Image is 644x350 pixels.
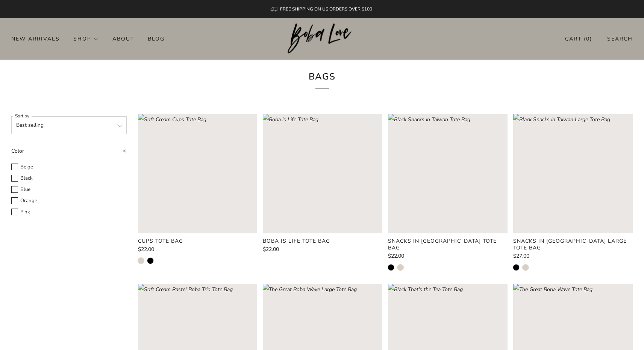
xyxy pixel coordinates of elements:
[138,114,258,233] a: Soft Cream Cups Tote Bag Loading image: Soft Cream Cups Tote Bag
[388,238,508,251] a: Snacks in [GEOGRAPHIC_DATA] Tote Bag
[218,69,426,89] h1: Bags
[138,237,183,245] product-card-title: Cups Tote Bag
[513,252,529,260] span: $27.00
[388,252,404,260] span: $22.00
[288,23,356,54] img: Boba Love
[607,33,633,45] a: Search
[513,254,633,259] a: $27.00
[263,237,330,245] product-card-title: Boba is Life Tote Bag
[11,174,127,183] label: Black
[586,35,590,42] items-count: 0
[11,147,24,155] span: Color
[263,246,279,253] span: $22.00
[388,254,508,259] a: $22.00
[388,237,497,251] product-card-title: Snacks in [GEOGRAPHIC_DATA] Tote Bag
[11,146,127,161] summary: Color
[280,6,372,12] span: FREE SHIPPING ON US ORDERS OVER $100
[263,114,382,233] a: Boba is Life Tote Bag Loading image: Boba is Life Tote Bag
[138,246,154,253] span: $22.00
[11,208,127,216] label: Pink
[11,163,127,171] label: Beige
[138,238,258,245] a: Cups Tote Bag
[388,114,508,233] a: Black Snacks in Taiwan Tote Bag Loading image: Black Snacks in Taiwan Tote Bag
[513,238,633,251] a: Snacks in [GEOGRAPHIC_DATA] Large Tote Bag
[263,247,382,252] a: $22.00
[11,33,60,45] a: New Arrivals
[112,33,134,45] a: About
[11,185,127,194] label: Blue
[513,114,633,233] a: Black Snacks in Taiwan Large Tote Bag Loading image: Black Snacks in Taiwan Large Tote Bag
[513,237,627,251] product-card-title: Snacks in [GEOGRAPHIC_DATA] Large Tote Bag
[73,33,99,45] a: Shop
[138,247,258,252] a: $22.00
[565,33,592,45] a: Cart
[11,197,127,205] label: Orange
[288,23,356,54] a: Boba Love
[263,238,382,245] a: Boba is Life Tote Bag
[148,33,165,45] a: Blog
